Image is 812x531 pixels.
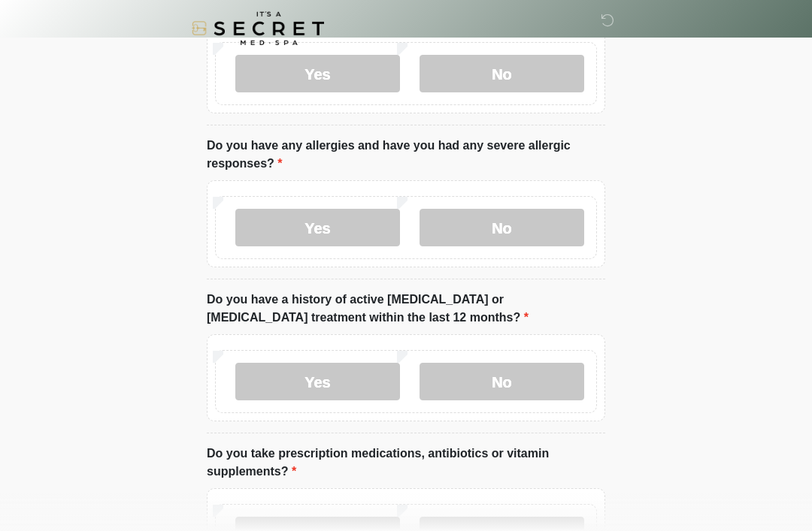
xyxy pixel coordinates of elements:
[420,363,584,400] label: No
[207,445,605,481] label: Do you take prescription medications, antibiotics or vitamin supplements?
[207,137,605,173] label: Do you have any allergies and have you had any severe allergic responses?
[192,11,324,45] img: It's A Secret Med Spa Logo
[420,55,584,92] label: No
[235,363,400,400] label: Yes
[235,209,400,246] label: Yes
[235,55,400,92] label: Yes
[207,291,605,327] label: Do you have a history of active [MEDICAL_DATA] or [MEDICAL_DATA] treatment within the last 12 mon...
[420,209,584,246] label: No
